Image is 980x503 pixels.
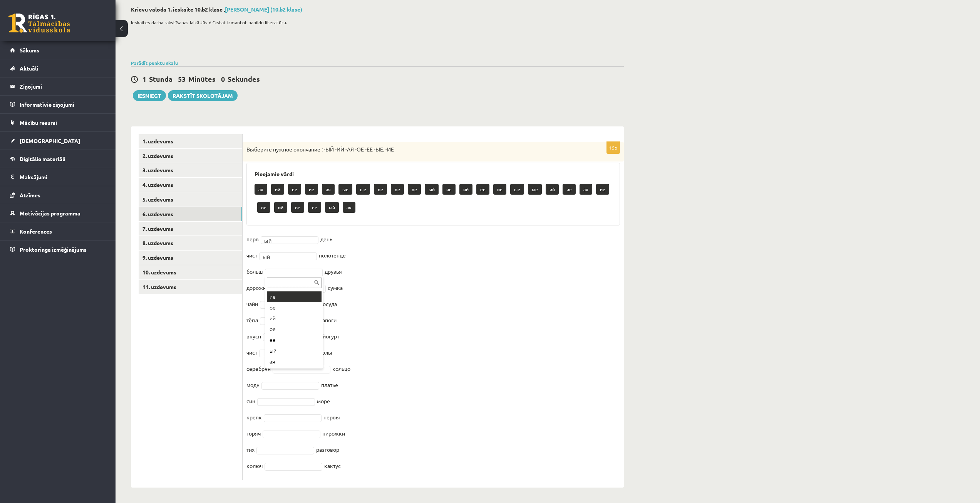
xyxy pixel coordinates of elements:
[267,313,322,324] div: ий
[267,335,322,345] div: ее
[267,345,322,356] div: ый
[267,324,322,335] div: ое
[267,291,322,302] div: ие
[267,356,322,367] div: ая
[267,302,322,313] div: ое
